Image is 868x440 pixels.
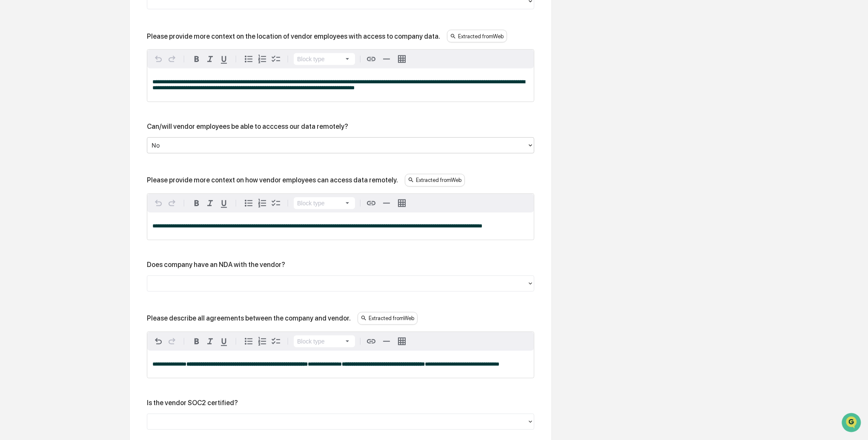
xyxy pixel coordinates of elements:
button: Undo ⌘Z [152,335,165,348]
a: 🖐️Preclearance [5,104,58,119]
button: Start new chat [145,68,155,78]
button: Bold [190,196,203,210]
button: Block type [294,197,355,209]
button: Block type [294,335,355,347]
div: Extracted from Web [358,312,418,325]
button: Underline [217,196,231,210]
div: 🖐️ [9,108,15,115]
div: Please provide more context on the location of vendor employees with access to company data. [147,32,440,40]
button: Underline [217,335,231,348]
div: Is the vendor SOC2 certified? [147,399,238,407]
p: How can we help? [9,18,155,31]
span: Preclearance [17,107,55,116]
span: Attestations [70,107,106,116]
button: Bold [190,52,203,66]
div: 🔎 [9,124,15,131]
button: Italic [203,335,217,348]
a: 🔎Data Lookup [5,120,57,135]
div: Does company have an NDA with the vendor? [147,261,285,269]
div: We're available if you need us! [29,74,108,80]
button: Italic [203,196,217,210]
button: Italic [203,52,217,66]
a: 🗄️Attestations [58,104,109,119]
button: Block type [294,53,355,65]
img: 1746055101610-c473b297-6a78-478c-a979-82029cc54cd1 [9,65,24,80]
div: Start new chat [29,65,140,74]
span: Data Lookup [17,123,54,132]
a: Powered byPylon [60,144,103,150]
div: 🗄️ [62,108,69,115]
iframe: Open customer support [841,412,864,435]
button: Bold [190,335,203,348]
input: Clear [22,39,140,48]
div: Extracted from Web [447,30,507,43]
div: Please describe all agreements between the company and vendor. [147,314,351,322]
button: Underline [217,52,231,66]
div: Can/will vendor employees be able to acccess our data remotely? [147,122,348,131]
div: Extracted from Web [405,174,465,187]
span: Pylon [85,144,103,150]
div: Please provide more context on how vendor employees can access data remotely. [147,176,398,184]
